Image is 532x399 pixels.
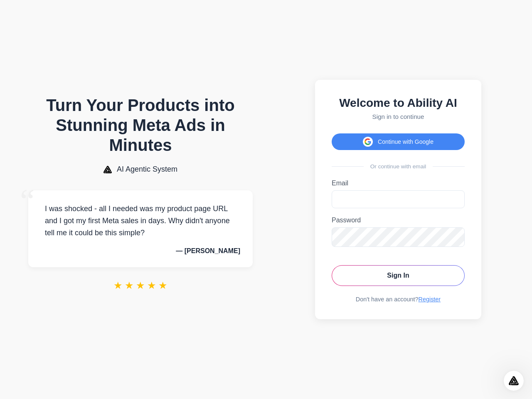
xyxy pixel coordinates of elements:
label: Email [332,180,465,187]
span: ★ [147,280,156,291]
button: Sign In [332,265,465,286]
p: I was shocked - all I needed was my product page URL and I got my first Meta sales in days. Why d... [41,203,240,239]
img: AI Agentic System Logo [103,166,112,173]
span: AI Agentic System [117,165,177,174]
div: Don't have an account? [332,296,465,303]
span: ★ [125,280,134,291]
label: Password [332,217,465,224]
span: ★ [136,280,145,291]
span: ★ [158,280,167,291]
button: Continue with Google [332,133,465,150]
iframe: Intercom live chat [504,371,524,391]
p: — [PERSON_NAME] [41,247,240,255]
p: Sign in to continue [332,113,465,120]
span: ★ [113,280,123,291]
h1: Turn Your Products into Stunning Meta Ads in Minutes [28,95,253,155]
h2: Welcome to Ability AI [332,96,465,110]
a: Register [419,296,441,303]
div: Or continue with email [332,163,465,170]
span: “ [20,182,35,220]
